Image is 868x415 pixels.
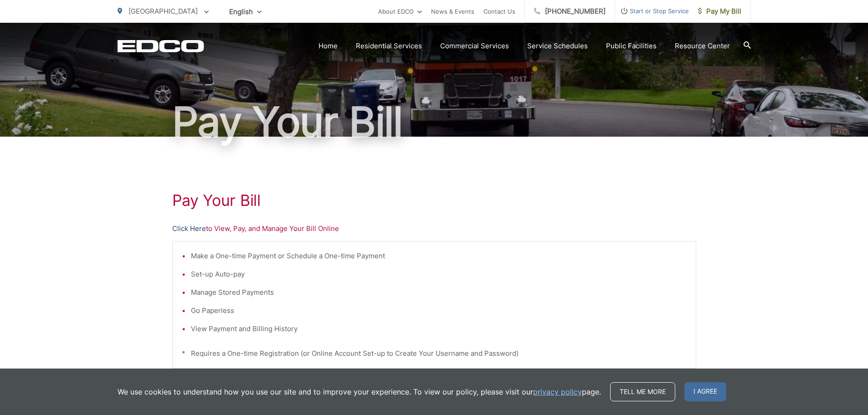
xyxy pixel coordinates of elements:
a: EDCD logo. Return to the homepage. [118,40,204,52]
li: Make a One-time Payment or Schedule a One-time Payment [191,251,687,261]
a: News & Events [431,6,474,17]
li: Set-up Auto-pay [191,269,687,280]
a: Commercial Services [440,41,509,51]
p: to View, Pay, and Manage Your Bill Online [172,223,696,234]
a: Residential Services [356,41,422,51]
a: Tell me more [610,382,675,401]
span: English [222,4,268,20]
p: We use cookies to understand how you use our site and to improve your experience. To view our pol... [118,386,601,397]
li: View Payment and Billing History [191,323,687,334]
span: [GEOGRAPHIC_DATA] [128,7,198,15]
a: Click Here [172,223,206,234]
li: Manage Stored Payments [191,287,687,298]
p: * Requires a One-time Registration (or Online Account Set-up to Create Your Username and Password) [182,348,687,359]
li: Go Paperless [191,305,687,316]
a: Home [318,41,338,51]
a: Public Facilities [606,41,657,51]
h1: Pay Your Bill [172,191,696,210]
a: privacy policy [533,386,582,397]
span: I agree [684,382,726,401]
h1: Pay Your Bill [118,99,751,145]
a: About EDCO [378,6,422,17]
a: Service Schedules [527,41,588,51]
a: Resource Center [675,41,730,51]
a: Contact Us [483,6,515,17]
span: Pay My Bill [698,6,741,17]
